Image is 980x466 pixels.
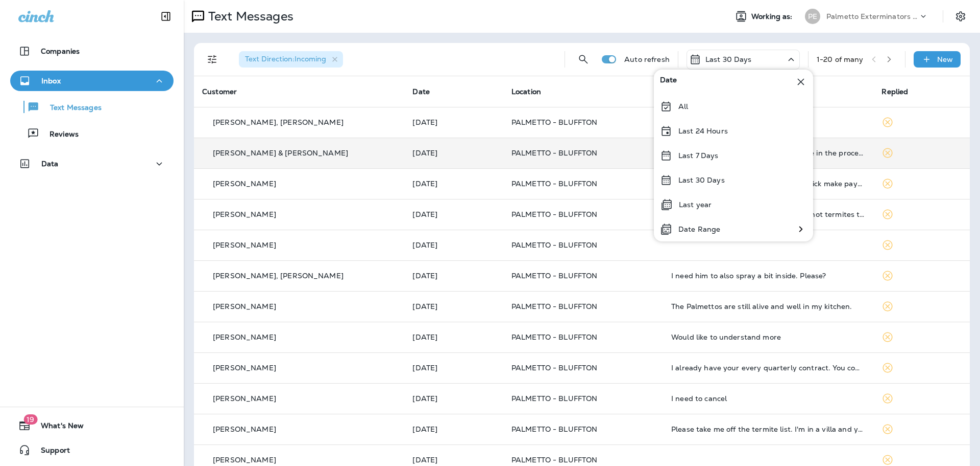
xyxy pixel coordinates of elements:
[412,118,495,126] p: Aug 13, 2025 11:25 AM
[511,148,598,158] span: PALMETTO - BLUFFTON
[678,127,728,135] p: Last 24 Hours
[678,102,688,110] p: All
[213,118,344,126] p: [PERSON_NAME], [PERSON_NAME]
[202,49,223,70] button: Filters
[511,271,598,280] span: PALMETTO - BLUFFTON
[511,118,598,127] span: PALMETTO - BLUFFTON
[412,210,495,218] p: Aug 12, 2025 10:18 AM
[41,77,61,85] p: Inbox
[412,302,495,310] p: Aug 8, 2025 11:54 AM
[213,394,276,403] p: [PERSON_NAME]
[412,272,495,280] p: Aug 10, 2025 11:30 AM
[671,333,865,341] div: Would like to understand more
[10,71,174,91] button: Inbox
[10,41,174,61] button: Companies
[671,364,865,372] div: I already have your every quarterly contract. You come out to my home!
[213,180,276,188] p: [PERSON_NAME]
[817,55,864,63] div: 1 - 20 of many
[412,394,495,403] p: Aug 8, 2025 10:31 AM
[10,123,174,144] button: Reviews
[678,225,720,233] p: Date Range
[412,87,430,96] span: Date
[10,153,174,174] button: Data
[511,179,598,188] span: PALMETTO - BLUFFTON
[751,12,795,21] span: Working as:
[213,302,276,310] p: [PERSON_NAME]
[31,446,70,458] span: Support
[573,49,594,70] button: Search Messages
[705,55,752,63] p: Last 30 Days
[937,55,953,63] p: New
[511,332,598,342] span: PALMETTO - BLUFFTON
[412,425,495,433] p: Aug 8, 2025 10:29 AM
[511,302,598,311] span: PALMETTO - BLUFFTON
[881,87,908,96] span: Replied
[10,440,174,460] button: Support
[511,210,598,219] span: PALMETTO - BLUFFTON
[412,149,495,157] p: Aug 13, 2025 11:19 AM
[39,130,79,140] p: Reviews
[204,9,293,24] p: Text Messages
[511,363,598,372] span: PALMETTO - BLUFFTON
[511,455,598,464] span: PALMETTO - BLUFFTON
[671,272,865,280] div: I need him to also spray a bit inside. Please?
[41,47,80,55] p: Companies
[213,364,276,372] p: [PERSON_NAME]
[671,425,865,433] div: Please take me off the termite list. I'm in a villa and you won't insure me unless the whole buil...
[41,160,59,168] p: Data
[213,425,276,433] p: [PERSON_NAME]
[412,180,495,188] p: Aug 13, 2025 09:42 AM
[412,333,495,341] p: Aug 8, 2025 11:06 AM
[40,103,102,113] p: Text Messages
[951,7,970,26] button: Settings
[624,55,670,63] p: Auto refresh
[213,333,276,341] p: [PERSON_NAME]
[213,241,276,249] p: [PERSON_NAME]
[245,54,326,63] span: Text Direction : Incoming
[412,456,495,464] p: Aug 7, 2025 10:37 AM
[511,425,598,434] span: PALMETTO - BLUFFTON
[511,394,598,403] span: PALMETTO - BLUFFTON
[152,6,180,27] button: Collapse Sidebar
[412,241,495,249] p: Aug 11, 2025 09:47 AM
[805,9,820,24] div: PE
[678,151,719,160] p: Last 7 Days
[679,201,712,209] p: Last year
[213,149,348,157] p: [PERSON_NAME] & [PERSON_NAME]
[826,12,918,20] p: Palmetto Exterminators LLC
[31,421,84,434] span: What's New
[213,210,276,218] p: [PERSON_NAME]
[10,96,174,118] button: Text Messages
[213,272,344,280] p: [PERSON_NAME], [PERSON_NAME]
[660,76,677,88] span: Date
[213,456,276,464] p: [PERSON_NAME]
[671,394,865,403] div: I need to cancel
[511,87,541,96] span: Location
[511,240,598,250] span: PALMETTO - BLUFFTON
[10,415,174,436] button: 19What's New
[671,302,865,310] div: The Palmettos are still alive and well in my kitchen.
[23,414,37,425] span: 19
[202,87,237,96] span: Customer
[239,51,343,68] div: Text Direction:Incoming
[678,176,725,184] p: Last 30 Days
[412,364,495,372] p: Aug 8, 2025 10:40 AM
